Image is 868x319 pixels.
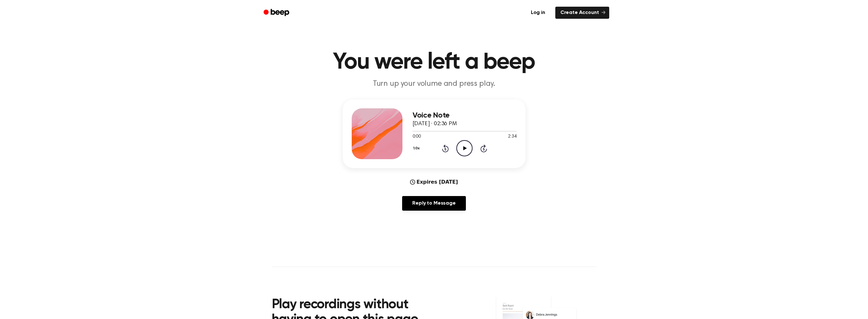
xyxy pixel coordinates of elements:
p: Turn up your volume and press play. [312,79,556,89]
h3: Voice Note [413,111,517,120]
a: Beep [259,7,295,19]
a: Create Account [555,7,609,19]
span: [DATE] · 02:36 PM [413,121,457,127]
h1: You were left a beep [272,51,597,74]
span: 2:34 [508,133,516,140]
a: Reply to Message [402,196,466,211]
span: 0:00 [413,133,421,140]
button: 1.0x [413,143,422,154]
div: Expires [DATE] [410,178,458,186]
a: Log in [525,5,551,20]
